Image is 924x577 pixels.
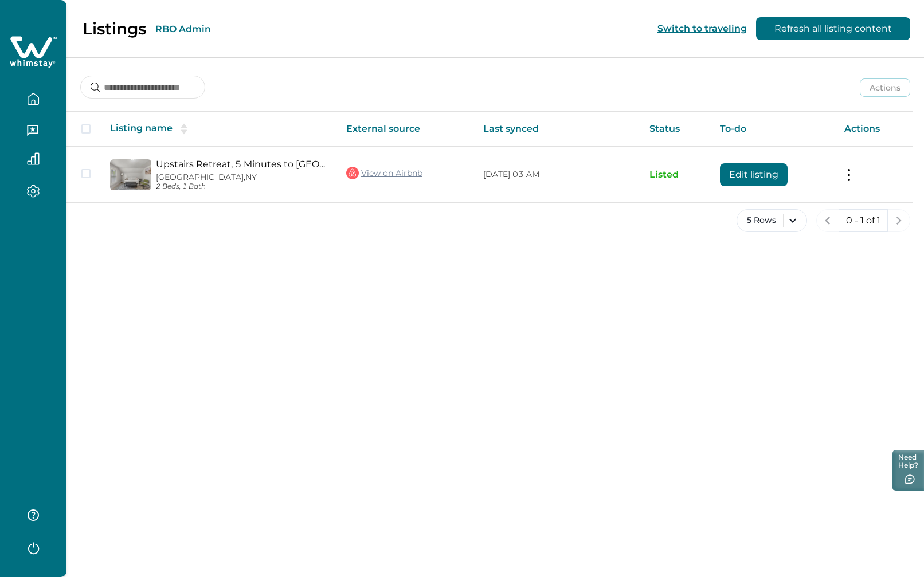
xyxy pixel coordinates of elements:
[156,182,328,191] p: 2 Beds, 1 Bath
[860,78,910,97] button: Actions
[846,215,880,226] p: 0 - 1 of 1
[101,112,337,147] th: Listing name
[155,23,211,34] button: RBO Admin
[474,112,640,147] th: Last synced
[337,112,474,147] th: External source
[720,163,788,186] button: Edit listing
[835,112,913,147] th: Actions
[83,19,146,38] p: Listings
[649,169,702,180] p: Listed
[816,209,839,232] button: previous page
[346,166,422,180] a: View on Airbnb
[483,169,631,180] p: [DATE] 03 AM
[110,159,151,190] img: propertyImage_Upstairs Retreat, 5 Minutes to Niagara Falls, NY
[756,17,910,40] button: Refresh all listing content
[711,112,835,147] th: To-do
[173,123,195,135] button: sorting
[156,172,328,182] p: [GEOGRAPHIC_DATA], NY
[657,23,747,34] button: Switch to traveling
[839,209,888,232] button: 0 - 1 of 1
[887,209,910,232] button: next page
[640,112,711,147] th: Status
[737,209,807,232] button: 5 Rows
[156,159,328,170] a: Upstairs Retreat, 5 Minutes to [GEOGRAPHIC_DATA], [GEOGRAPHIC_DATA]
